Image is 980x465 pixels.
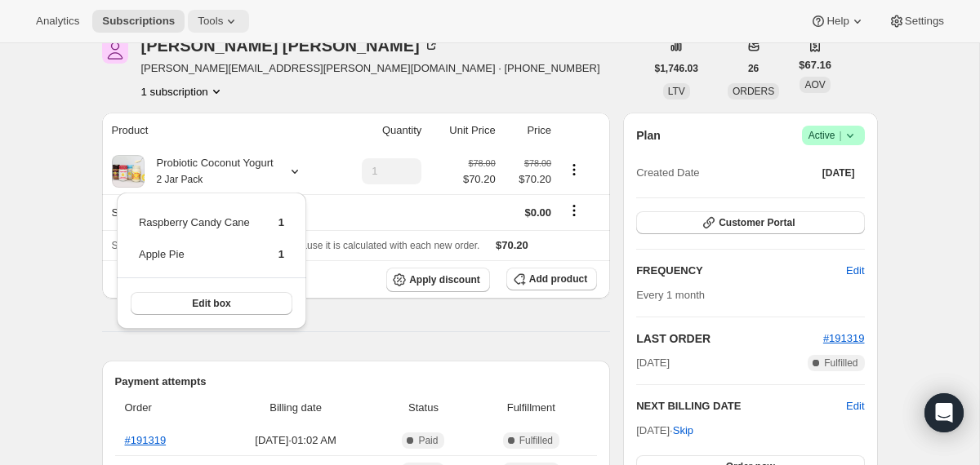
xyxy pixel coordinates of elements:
button: Shipping actions [561,201,587,219]
h2: Plan [636,127,661,144]
span: Fulfilled [519,434,553,447]
span: Help [826,15,849,28]
span: 1 [278,216,284,228]
span: Edit [846,263,864,279]
span: Status [381,400,465,416]
button: Help [800,10,875,33]
span: Subscriptions [102,15,175,28]
span: $0.00 [525,206,552,219]
th: Shipping [102,194,336,230]
span: Fulfillment [475,400,588,416]
img: product img [112,155,145,188]
h2: NEXT BILLING DATE [636,398,846,414]
span: AOV [804,79,825,91]
span: ORDERS [733,86,774,97]
span: Paid [418,434,438,447]
span: Skip [673,423,693,439]
span: | [839,129,841,142]
span: Add product [529,272,587,286]
span: 26 [748,62,759,75]
button: Tools [188,10,249,33]
button: #191319 [823,330,865,347]
span: Every 1 month [636,289,705,301]
span: Angela Rutkowski [102,38,128,64]
h2: FREQUENCY [636,263,846,279]
button: Product actions [141,83,225,100]
a: #191319 [823,332,865,344]
span: Created Date [636,165,699,181]
span: $70.20 [463,171,496,188]
span: [DATE] · [636,424,693,436]
span: [PERSON_NAME][EMAIL_ADDRESS][PERSON_NAME][DOMAIN_NAME] · [PHONE_NUMBER] [141,60,600,77]
button: Skip [663,418,703,444]
th: Quantity [335,113,426,148]
span: $70.20 [506,171,551,188]
th: Order [115,390,215,426]
div: [PERSON_NAME] [PERSON_NAME] [141,38,439,54]
td: Raspberry Candy Cane [138,214,251,244]
button: Add product [506,268,597,290]
span: Analytics [36,15,79,28]
button: Edit box [131,292,292,315]
button: Apply discount [386,268,490,292]
a: #191319 [125,434,167,446]
span: Fulfilled [824,356,857,370]
small: 2 Jar Pack [157,174,203,185]
button: Edit [836,258,874,284]
button: Edit [846,398,864,414]
button: Customer Portal [636,211,864,234]
span: LTV [668,86,685,97]
div: Probiotic Coconut Yogurt [145,155,274,188]
span: $70.20 [496,239,528,251]
span: [DATE] · 01:02 AM [220,432,372,449]
span: Tools [198,15,223,28]
span: 1 [278,248,284,260]
th: Price [501,113,556,148]
h2: Payment attempts [115,374,598,390]
span: Billing date [220,400,372,416]
h2: LAST ORDER [636,330,823,347]
span: [DATE] [636,355,670,371]
span: [DATE] [822,166,855,179]
th: Product [102,113,336,148]
span: Apply discount [409,273,480,286]
small: $78.00 [524,158,551,168]
button: $1,746.03 [645,57,708,80]
button: Product actions [561,161,587,179]
button: [DATE] [813,162,865,184]
span: $67.16 [799,57,831,73]
div: Open Intercom Messenger [924,393,964,432]
button: Analytics [26,10,89,33]
span: Settings [905,15,944,28]
button: Subscriptions [92,10,185,33]
button: 26 [738,57,768,80]
span: Edit box [192,297,230,310]
small: $78.00 [469,158,496,168]
th: Unit Price [426,113,500,148]
button: Settings [879,10,954,33]
span: Customer Portal [719,216,795,229]
td: Apple Pie [138,246,251,276]
span: $1,746.03 [655,62,698,75]
span: Active [808,127,858,144]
